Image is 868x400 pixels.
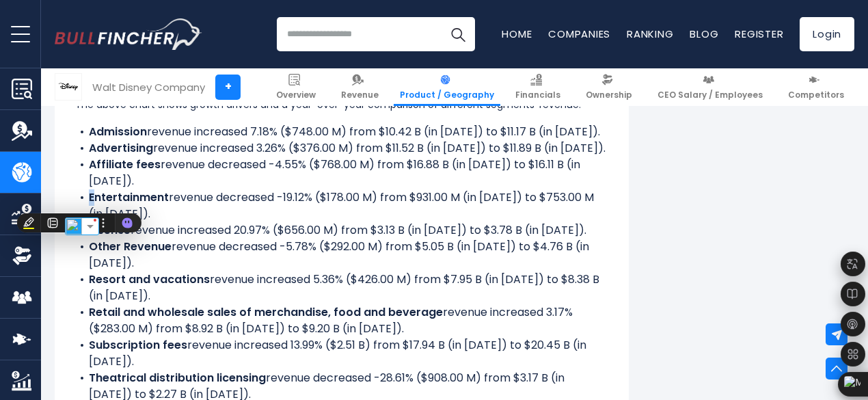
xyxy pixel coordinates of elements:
[75,337,608,370] li: revenue increased 13.99% ($2.51 B) from $17.94 B (in [DATE]) to $20.45 B (in [DATE]).
[89,271,210,287] b: Resort and vacations
[651,68,769,106] a: CEO Salary / Employees
[89,337,187,353] b: Subscription fees
[75,157,608,189] li: revenue decreased -4.55% ($768.00 M) from $16.88 B (in [DATE]) to $16.11 B (in [DATE]).
[509,68,567,106] a: Financials
[75,239,608,271] li: revenue decreased -5.78% ($292.00 M) from $5.05 B (in [DATE]) to $4.76 B (in [DATE]).
[627,27,673,41] a: Ranking
[92,79,205,95] div: Walt Disney Company
[75,304,608,337] li: revenue increased 3.17% ($283.00 M) from $8.92 B (in [DATE]) to $9.20 B (in [DATE]).
[55,18,202,50] img: Bullfincher logo
[580,68,638,106] a: Ownership
[400,90,494,101] span: Product / Geography
[800,17,854,51] a: Login
[335,68,385,106] a: Revenue
[735,27,783,41] a: Register
[75,189,608,222] li: revenue decreased -19.12% ($178.00 M) from $931.00 M (in [DATE]) to $753.00 M (in [DATE]).
[441,17,475,51] button: Search
[75,124,608,140] li: revenue increased 7.18% ($748.00 M) from $10.42 B (in [DATE]) to $11.17 B (in [DATE]).
[75,271,608,304] li: revenue increased 5.36% ($426.00 M) from $7.95 B (in [DATE]) to $8.38 B (in [DATE]).
[548,27,610,41] a: Companies
[788,90,844,101] span: Competitors
[89,370,266,386] b: Theatrical distribution licensing
[89,239,172,254] b: Other Revenue
[586,90,632,101] span: Ownership
[276,90,316,101] span: Overview
[89,157,161,172] b: Affiliate fees
[89,124,147,139] b: Admission
[215,75,241,100] a: +
[515,90,560,101] span: Financials
[89,189,169,205] b: Entertainment
[782,68,850,106] a: Competitors
[55,74,81,100] img: DIS logo
[394,68,500,106] a: Product / Geography
[75,140,608,157] li: revenue increased 3.26% ($376.00 M) from $11.52 B (in [DATE]) to $11.89 B (in [DATE]).
[89,140,153,156] b: Advertising
[270,68,322,106] a: Overview
[89,304,443,320] b: Retail and wholesale sales of merchandise, food and beverage
[55,18,202,50] a: Go to homepage
[690,27,718,41] a: Blog
[75,222,608,239] li: revenue increased 20.97% ($656.00 M) from $3.13 B (in [DATE]) to $3.78 B (in [DATE]).
[502,27,532,41] a: Home
[89,222,131,238] b: License
[12,245,32,266] img: Ownership
[657,90,763,101] span: CEO Salary / Employees
[341,90,379,101] span: Revenue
